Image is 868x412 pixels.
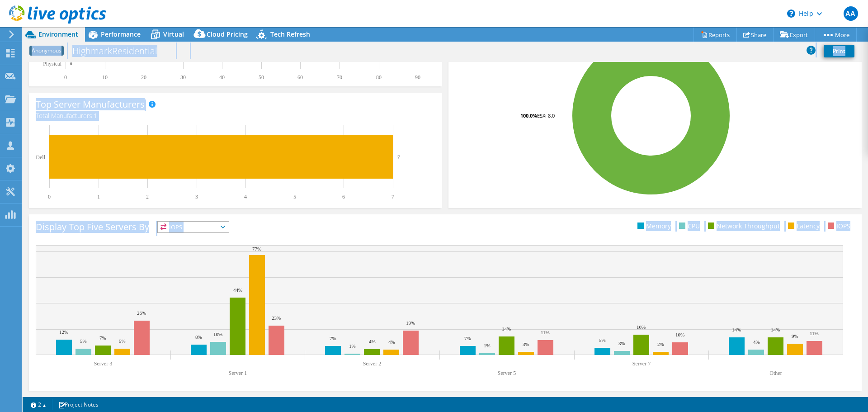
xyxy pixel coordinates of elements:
text: Physical [43,61,61,67]
text: 1% [484,343,491,348]
li: Memory [635,221,671,231]
span: Tech Refresh [270,30,310,38]
text: 3% [523,341,529,347]
text: 50 [259,74,264,81]
text: 8% [195,334,202,340]
tspan: ESXi 8.0 [537,112,555,119]
text: 4% [753,339,760,345]
text: 7% [99,335,106,341]
text: 44% [233,287,242,293]
text: Dell [36,154,45,161]
text: 26% [137,310,146,316]
text: 1% [349,343,356,349]
span: Virtual [163,30,184,38]
text: Server 5 [498,370,516,376]
tspan: 100.0% [520,112,537,119]
text: 3% [618,341,625,346]
text: 90 [415,74,420,81]
span: Environment [38,30,78,38]
span: Cloud Pricing [207,30,248,38]
text: 10% [213,331,222,337]
text: Server 1 [229,370,247,376]
text: 6 [342,194,345,200]
a: Print [824,45,854,57]
text: 30 [180,74,186,81]
text: 11% [810,331,819,336]
span: Anonymous [29,46,64,56]
h1: HighmarkResidential [68,46,171,56]
li: IOPS [826,221,850,231]
text: 7 [392,194,394,200]
text: 9% [792,333,798,339]
text: 4% [369,339,376,344]
text: 1 [97,194,100,200]
text: 10% [675,332,684,337]
li: Latency [786,221,820,231]
text: 7% [330,336,336,341]
text: Server 2 [363,360,381,367]
text: 0 [64,74,67,81]
text: 5 [293,194,296,200]
text: 5% [119,338,126,344]
text: 16% [637,324,646,330]
text: 5% [80,338,87,344]
text: 2% [657,341,664,347]
text: 0 [48,194,51,200]
text: Server 7 [632,360,651,367]
text: 10 [102,74,108,81]
text: 5% [599,337,606,343]
text: 14% [502,326,511,331]
text: 70 [337,74,342,81]
li: Network Throughput [706,221,780,231]
a: 2 [24,399,52,410]
h3: Top Server Manufacturers [36,99,145,109]
svg: \n [787,9,795,18]
h4: Total Manufacturers: [36,111,435,121]
a: Share [736,28,774,42]
text: 80 [376,74,382,81]
text: 7% [464,336,471,341]
text: 12% [59,329,68,335]
text: 14% [732,327,741,332]
a: Project Notes [52,399,105,410]
text: 4% [388,339,395,345]
span: Performance [101,30,141,38]
span: IOPS [158,222,229,232]
text: 7 [397,154,400,160]
a: More [815,28,857,42]
text: Server 3 [94,360,112,367]
span: AA [844,6,858,21]
span: 1 [94,111,97,120]
text: 20 [141,74,146,81]
text: 3 [195,194,198,200]
a: Export [773,28,815,42]
text: Other [769,370,782,376]
text: 2 [146,194,149,200]
text: 0 [70,62,72,66]
text: 60 [297,74,303,81]
text: 40 [219,74,225,81]
text: 4 [244,194,247,200]
text: 23% [272,315,281,321]
text: 19% [406,320,415,326]
a: Reports [693,28,737,42]
li: CPU [677,221,700,231]
text: 77% [252,246,261,251]
text: 14% [771,327,780,332]
text: 11% [541,330,550,335]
